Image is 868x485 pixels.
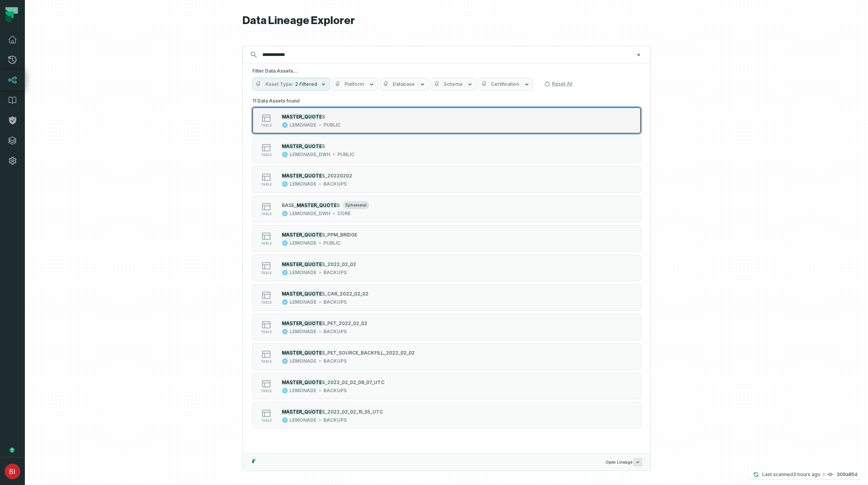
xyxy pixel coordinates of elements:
[323,122,341,128] div: PUBLIC
[288,202,297,208] span: SE_
[322,291,369,297] span: S_CAR_2022_02_02
[282,202,288,208] span: BA
[290,151,330,158] div: LEMONADE_DWH
[337,151,355,158] div: PUBLIC
[322,350,415,356] span: S_PET_SOURCE_BACKFILL_2022_02_02
[541,78,576,90] button: Reset All
[252,255,641,281] button: tableLEMONADEBACKUPS
[252,96,641,439] div: 11 Data Assets found
[290,181,316,187] div: LEMONADE
[243,14,651,28] h1: Data Lineage Explorer
[393,81,415,87] span: Database
[261,271,272,275] span: table
[491,81,519,87] span: Certification
[243,96,650,454] div: Suggestions
[606,458,643,467] span: Open Lineage
[762,471,821,478] p: Last scanned
[290,299,316,305] div: LEMONADE
[295,81,317,87] span: 2 Filtered
[290,388,316,394] div: LEMONADE
[837,472,858,477] h4: 309a85d
[322,261,356,267] span: S_2022_02_02
[478,78,533,91] button: Certification
[323,417,347,423] div: BACKUPS
[748,470,862,479] button: Last scanned[DATE] 3:27:15 PM309a85d
[252,78,330,91] button: Asset Type2 Filtered
[252,166,641,193] button: tableLEMONADEBACKUPS
[322,320,367,326] span: S_PET_2022_02_02
[261,153,272,157] span: table
[261,330,272,334] span: table
[322,143,325,149] span: S
[252,314,641,340] button: tableLEMONADEBACKUPS
[252,284,641,311] button: tableLEMONADEBACKUPS
[322,379,384,385] span: S_2022_02_02_08_07_UTC
[252,68,641,74] h5: Filter Data Assets...
[261,389,272,393] span: table
[431,78,477,91] button: Schema
[633,458,643,467] span: Press ↵ to add a new Data Asset to the graph
[261,183,272,186] span: table
[282,143,322,149] mark: MASTER_QUOTE
[5,464,20,479] img: avatar of ben inbar
[252,225,641,252] button: tableLEMONADEPUBLIC
[9,447,16,454] div: Tooltip anchor
[282,261,322,267] mark: MASTER_QUOTE
[290,329,316,335] div: LEMONADE
[323,388,347,394] div: BACKUPS
[290,358,316,364] div: LEMONADE
[282,173,322,179] mark: MASTER_QUOTE
[252,402,641,429] button: tableLEMONADEBACKUPS
[322,409,383,415] span: S_2022_02_02_15_55_UTC
[252,196,641,222] button: tableephemeralLEMONADE_DWHCORE
[252,107,641,134] button: tableLEMONADEPUBLIC
[323,181,347,187] div: BACKUPS
[282,409,322,415] mark: MASTER_QUOTE
[290,210,330,217] div: LEMONADE_DWH
[252,373,641,399] button: tableLEMONADEBACKUPS
[337,210,351,217] div: CORE
[380,78,429,91] button: Database
[332,78,378,91] button: Platform
[252,137,641,163] button: tableLEMONADE_DWHPUBLIC
[343,201,369,209] span: ephemeral
[252,343,641,370] button: tableLEMONADEBACKUPS
[793,471,821,477] relative-time: Oct 13, 2025, 3:27 PM EDT
[282,232,322,238] mark: MASTER_QUOTE
[323,269,347,276] div: BACKUPS
[323,299,347,305] div: BACKUPS
[282,379,322,385] mark: MASTER_QUOTE
[322,173,352,179] span: S_20220202
[323,358,347,364] div: BACKUPS
[635,51,643,59] button: Clear search query
[261,212,272,216] span: table
[282,291,322,297] mark: MASTER_QUOTE
[261,242,272,245] span: table
[290,240,316,246] div: LEMONADE
[261,301,272,304] span: table
[265,81,293,87] span: Asset Type
[323,329,347,335] div: BACKUPS
[322,114,325,120] span: S
[261,419,272,422] span: table
[290,122,316,128] div: LEMONADE
[322,232,357,238] span: S_PPM_BRIDGE
[282,350,322,356] mark: MASTER_QUOTE
[261,123,272,127] span: table
[297,202,337,208] mark: MASTER_QUOTE
[282,320,322,326] mark: MASTER_QUOTE
[323,240,341,246] div: PUBLIC
[337,202,340,208] span: S
[290,417,316,423] div: LEMONADE
[344,81,364,87] span: Platform
[290,269,316,276] div: LEMONADE
[261,360,272,363] span: table
[444,81,462,87] span: Schema
[282,114,322,120] mark: MASTER_QUOTE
